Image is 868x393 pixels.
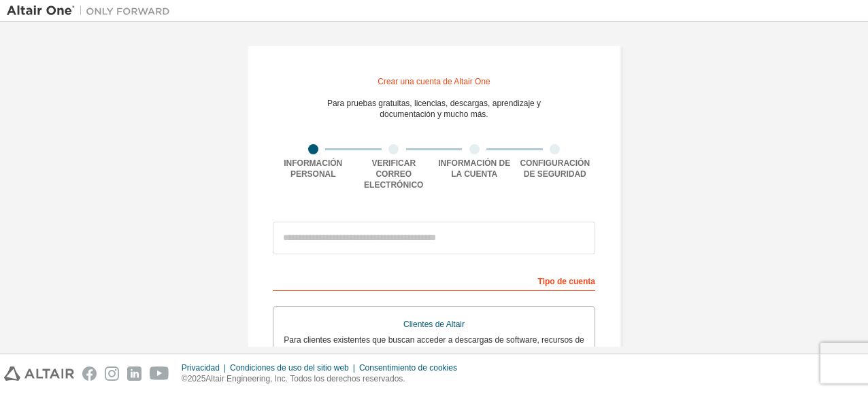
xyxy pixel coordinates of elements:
img: facebook.svg [82,366,97,381]
font: 2025 [188,374,206,383]
img: linkedin.svg [127,366,141,381]
font: Información de la cuenta [438,158,510,179]
img: Altair Uno [7,4,177,18]
font: Altair Engineering, Inc. Todos los derechos reservados. [205,374,405,383]
font: Verificar correo electrónico [364,158,423,190]
font: Crear una cuenta de Altair One [378,77,490,86]
img: youtube.svg [150,366,169,381]
font: Tipo de cuenta [538,277,595,286]
font: © [182,374,188,383]
font: Para clientes existentes que buscan acceder a descargas de software, recursos de HPC, comunidad, ... [284,335,584,356]
img: instagram.svg [105,366,119,381]
font: Información personal [284,158,342,179]
font: Clientes de Altair [403,320,465,329]
font: Privacidad [182,363,220,373]
font: documentación y mucho más. [380,109,488,119]
font: Consentimiento de cookies [359,363,457,373]
font: Para pruebas gratuitas, licencias, descargas, aprendizaje y [327,99,541,108]
font: Configuración de seguridad [520,158,590,179]
img: altair_logo.svg [4,366,74,381]
font: Condiciones de uso del sitio web [230,363,349,373]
